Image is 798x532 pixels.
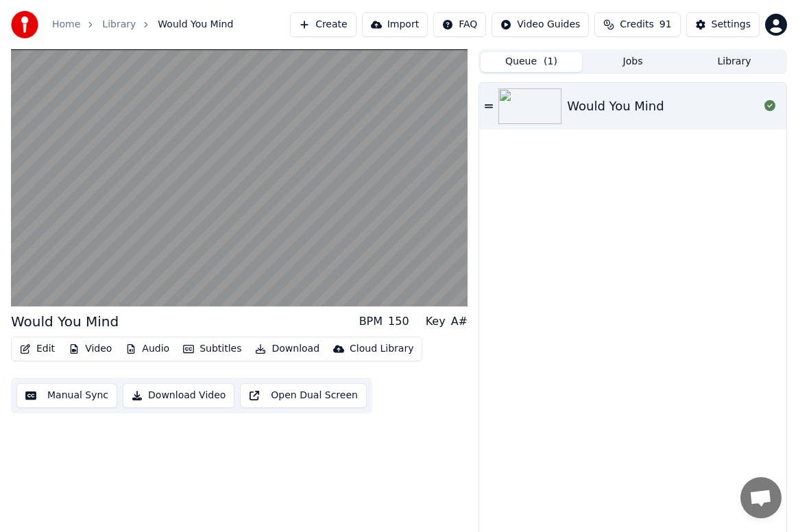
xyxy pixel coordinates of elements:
span: Credits [620,18,653,32]
span: Would You Mind [158,18,233,32]
div: Cloud Library [350,342,413,356]
button: Edit [14,339,60,359]
button: Download Video [123,383,234,408]
button: Video [63,339,117,359]
span: ( 1 ) [544,55,557,69]
button: Manual Sync [16,383,117,408]
img: youka [11,11,38,38]
div: Settings [712,18,751,32]
div: Key [426,313,446,330]
div: BPM [359,313,383,330]
button: Library [684,52,785,72]
button: Jobs [582,52,684,72]
nav: breadcrumb [52,18,233,32]
a: Library [102,18,136,32]
button: FAQ [433,12,486,37]
button: Credits91 [594,12,680,37]
button: Create [290,12,356,37]
div: 150 [388,313,409,330]
button: Queue [481,52,582,72]
button: Open Dual Screen [240,383,367,408]
div: Would You Mind [11,312,119,331]
button: Audio [120,339,175,359]
button: Import [362,12,428,37]
button: Download [250,339,325,359]
div: Would You Mind [567,97,664,116]
button: Settings [686,12,760,37]
a: Home [52,18,80,32]
button: Video Guides [492,12,589,37]
div: Open chat [740,477,782,518]
span: 91 [660,18,672,32]
button: Subtitles [178,339,247,359]
div: A# [451,313,468,330]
